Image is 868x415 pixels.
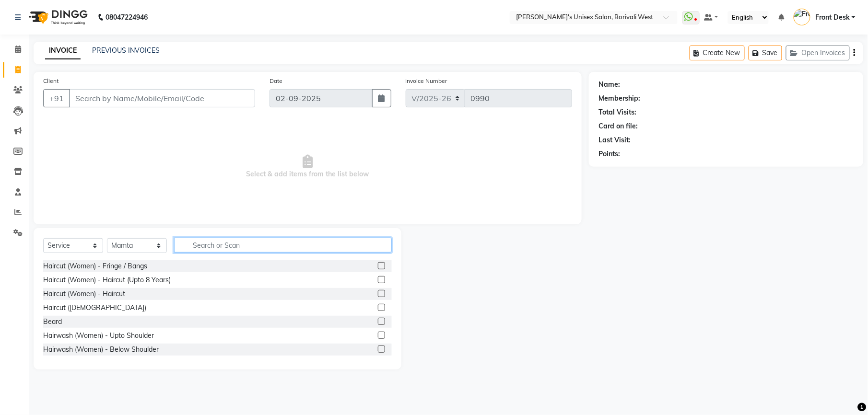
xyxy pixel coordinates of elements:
[43,317,62,327] div: Beard
[690,46,745,60] button: Create New
[598,149,620,159] div: Points:
[598,93,640,104] div: Membership:
[43,345,159,355] div: Hairwash (Women) - Below Shoulder
[174,238,392,253] input: Search or Scan
[794,9,810,25] img: Front Desk
[43,119,572,215] span: Select & add items from the list below
[598,80,620,90] div: Name:
[749,46,782,60] button: Save
[106,4,148,31] b: 08047224946
[43,89,70,107] button: +91
[43,77,59,85] label: Client
[43,331,154,341] div: Hairwash (Women) - Upto Shoulder
[43,289,125,299] div: Haircut (Women) - Haircut
[43,275,171,285] div: Haircut (Women) - Haircut (Upto 8 Years)
[786,46,850,60] button: Open Invoices
[43,303,146,313] div: Haircut ([DEMOGRAPHIC_DATA])
[598,135,631,145] div: Last Visit:
[45,42,81,59] a: INVOICE
[270,77,282,85] label: Date
[406,77,447,85] label: Invoice Number
[598,107,636,117] div: Total Visits:
[598,121,638,131] div: Card on file:
[43,261,147,271] div: Haircut (Women) - Fringe / Bangs
[92,46,160,55] a: PREVIOUS INVOICES
[815,12,850,23] span: Front Desk
[69,89,255,107] input: Search by Name/Mobile/Email/Code
[24,4,90,31] img: logo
